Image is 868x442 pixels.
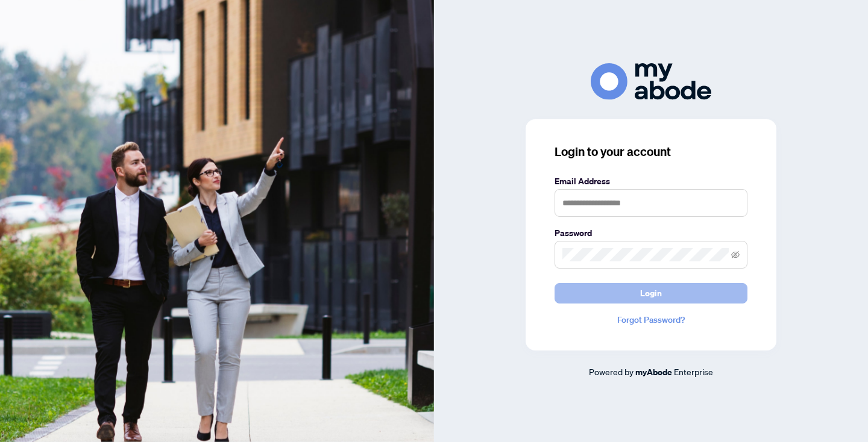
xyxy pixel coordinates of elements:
span: Login [640,284,662,303]
span: Enterprise [674,366,713,377]
button: Login [555,283,747,303]
a: myAbode [635,366,672,379]
img: ma-logo [591,63,711,100]
h3: Login to your account [555,143,747,160]
span: Powered by [589,366,634,377]
a: Forgot Password? [555,313,747,326]
span: eye-invisible [731,251,740,259]
label: Email Address [555,175,747,188]
label: Password [555,226,747,240]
